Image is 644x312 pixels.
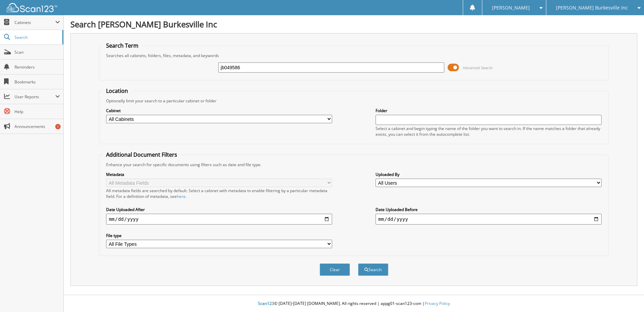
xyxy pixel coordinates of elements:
input: end [376,214,602,225]
label: Cabinet [106,108,332,113]
label: Folder [376,108,602,113]
span: Advanced Search [463,65,493,70]
h1: Search [PERSON_NAME] Burkesville Inc [70,19,637,30]
a: Privacy Policy [425,301,450,306]
span: User Reports [14,94,55,100]
legend: Additional Document Filters [103,151,181,158]
span: Announcements [14,124,60,129]
div: Enhance your search for specific documents using filters such as date and file type. [103,162,605,167]
label: Date Uploaded Before [376,207,602,212]
span: [PERSON_NAME] [492,6,530,10]
legend: Location [103,87,131,95]
div: All metadata fields are searched by default. Select a cabinet with metadata to enable filtering b... [106,188,332,199]
button: Clear [320,263,350,276]
span: Scan123 [258,301,274,306]
span: Cabinets [14,20,55,25]
span: [PERSON_NAME] Burkesville Inc [556,6,628,10]
div: Searches all cabinets, folders, files, metadata, and keywords [103,53,605,58]
span: Help [14,109,60,114]
span: Scan [14,49,60,55]
label: File type [106,233,332,238]
div: Optionally limit your search to a particular cabinet or folder [103,98,605,104]
button: Search [358,263,388,276]
img: scan123-logo-white.svg [7,3,57,12]
label: Date Uploaded After [106,207,332,212]
div: © [DATE]-[DATE] [DOMAIN_NAME]. All rights reserved | appg01-scan123-com | [64,295,644,312]
span: Bookmarks [14,79,60,85]
a: here [177,193,186,199]
legend: Search Term [103,42,142,49]
label: Uploaded By [376,172,602,177]
label: Metadata [106,172,332,177]
input: start [106,214,332,225]
span: Reminders [14,64,60,70]
span: Search [14,34,59,40]
div: Select a cabinet and begin typing the name of the folder you want to search in. If the name match... [376,126,602,137]
iframe: Chat Widget [610,280,644,312]
div: 1 [55,124,61,129]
